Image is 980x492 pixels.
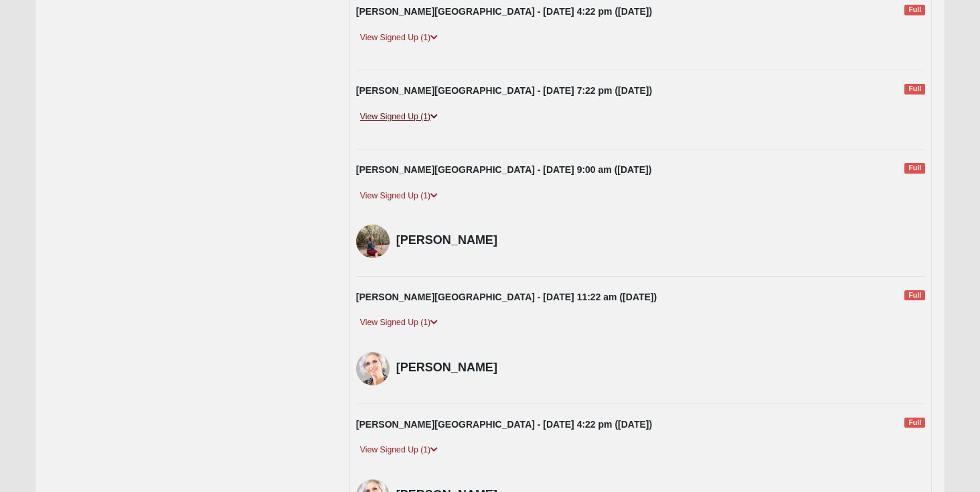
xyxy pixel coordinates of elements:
[356,225,390,258] img: Arline Newton
[356,110,442,124] a: View Signed Up (1)
[396,233,533,248] h4: [PERSON_NAME]
[356,292,657,302] strong: [PERSON_NAME][GEOGRAPHIC_DATA] - [DATE] 11:22 am ([DATE])
[356,316,442,330] a: View Signed Up (1)
[356,419,652,430] strong: [PERSON_NAME][GEOGRAPHIC_DATA] - [DATE] 4:22 pm ([DATE])
[396,361,533,375] h4: [PERSON_NAME]
[904,418,925,428] span: Full
[356,443,442,457] a: View Signed Up (1)
[356,352,390,385] img: Julianne Smith
[904,163,925,174] span: Full
[356,6,652,17] strong: [PERSON_NAME][GEOGRAPHIC_DATA] - [DATE] 4:22 pm ([DATE])
[356,31,442,45] a: View Signed Up (1)
[904,84,925,95] span: Full
[904,290,925,301] span: Full
[904,5,925,15] span: Full
[356,189,442,203] a: View Signed Up (1)
[356,164,652,175] strong: [PERSON_NAME][GEOGRAPHIC_DATA] - [DATE] 9:00 am ([DATE])
[356,85,652,96] strong: [PERSON_NAME][GEOGRAPHIC_DATA] - [DATE] 7:22 pm ([DATE])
